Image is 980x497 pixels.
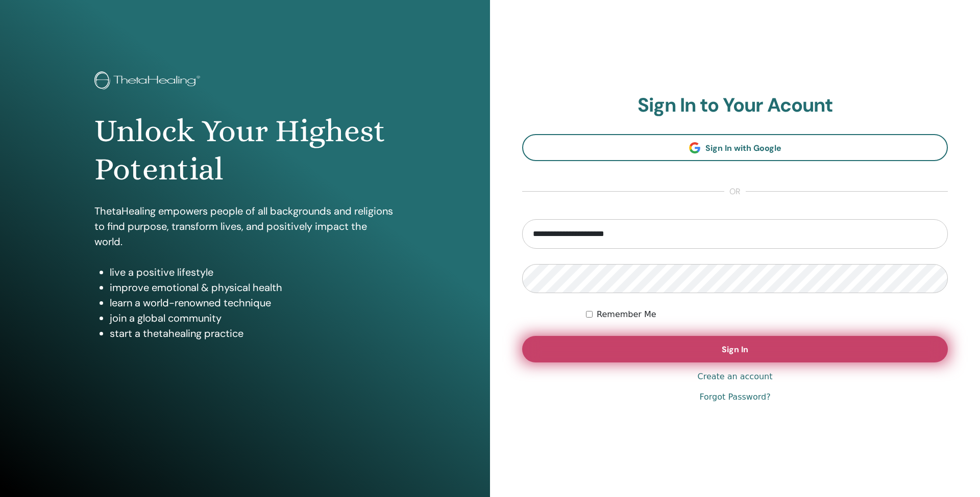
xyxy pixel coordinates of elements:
[586,308,948,321] div: Keep me authenticated indefinitely or until I manually logout
[724,186,746,198] span: or
[597,308,656,321] label: Remember Me
[699,391,770,403] a: Forgot Password?
[94,203,396,249] p: ThetaHealing empowers people of all backgrounds and religions to find purpose, transform lives, a...
[110,280,396,295] li: improve emotional & physical health
[697,371,772,383] a: Create an account
[522,336,948,362] button: Sign In
[110,265,396,280] li: live a positive lifestyle
[110,326,396,341] li: start a thetahealing practice
[705,143,781,153] span: Sign In with Google
[522,134,948,161] a: Sign In with Google
[110,310,396,326] li: join a global community
[94,112,396,188] h1: Unlock Your Highest Potential
[110,295,396,310] li: learn a world-renowned technique
[522,94,948,117] h2: Sign In to Your Acount
[722,344,748,355] span: Sign In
